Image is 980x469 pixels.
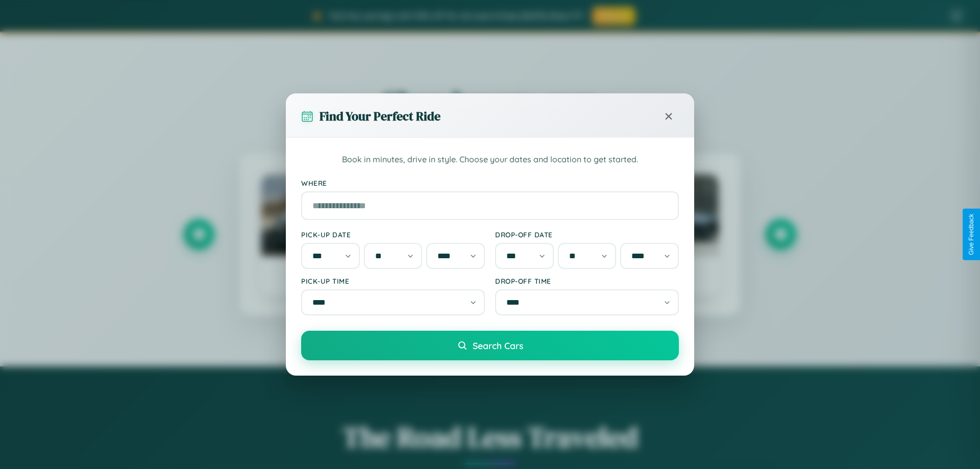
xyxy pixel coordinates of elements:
[301,153,679,166] p: Book in minutes, drive in style. Choose your dates and location to get started.
[473,340,523,351] span: Search Cars
[301,230,485,239] label: Pick-up Date
[301,179,679,187] label: Where
[320,108,440,125] h3: Find Your Perfect Ride
[301,277,485,285] label: Pick-up Time
[495,230,679,239] label: Drop-off Date
[301,331,679,360] button: Search Cars
[495,277,679,285] label: Drop-off Time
